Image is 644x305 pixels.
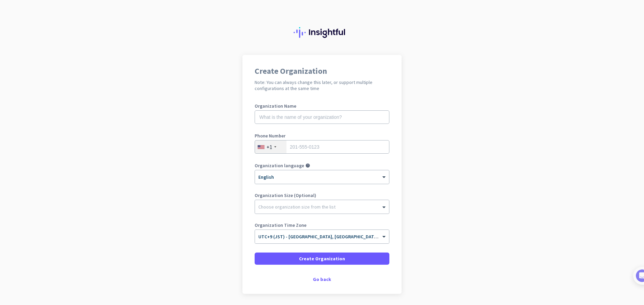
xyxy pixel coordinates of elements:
[305,163,310,168] i: help
[255,277,389,282] div: Go back
[255,104,389,108] label: Organization Name
[255,67,389,75] h1: Create Organization
[255,79,389,91] h2: Note: You can always change this later, or support multiple configurations at the same time
[255,110,389,124] input: What is the name of your organization?
[255,253,389,265] button: Create Organization
[255,163,304,168] label: Organization language
[266,144,272,150] div: +1
[255,140,389,154] input: 201-555-0123
[255,223,389,227] label: Organization Time Zone
[255,133,389,138] label: Phone Number
[299,255,345,262] span: Create Organization
[294,27,350,38] img: Insightful
[255,193,389,198] label: Organization Size (Optional)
